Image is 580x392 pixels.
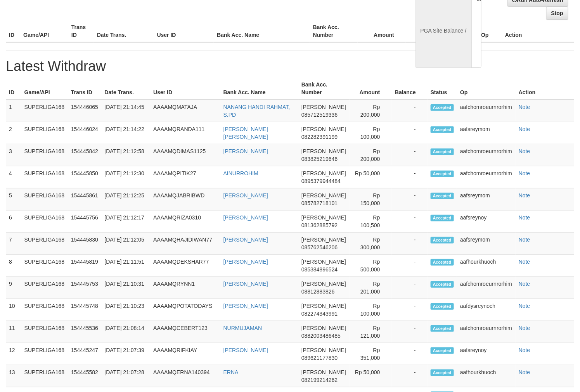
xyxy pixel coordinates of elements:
td: AAAAMQRYNN1 [150,277,220,299]
td: - [392,277,428,299]
span: Accepted [431,126,454,133]
td: 8 [6,255,21,277]
th: User ID [154,20,214,42]
span: Accepted [431,215,454,221]
td: Rp 100,000 [350,122,392,144]
td: 2 [6,122,21,144]
a: Note [519,369,530,375]
td: SUPERLIGA168 [21,255,68,277]
th: ID [6,20,20,42]
td: aafchomroeurnrorhim [457,321,516,343]
h1: Latest Withdraw [6,59,574,74]
td: Rp 121,000 [350,321,392,343]
td: Rp 100,500 [350,211,392,233]
span: Accepted [431,149,454,155]
a: Note [519,237,530,243]
span: [PERSON_NAME] [301,148,346,154]
td: AAAAMQDEKSHAR77 [150,255,220,277]
td: 10 [6,299,21,321]
td: [DATE] 21:12:58 [101,144,150,166]
span: [PERSON_NAME] [301,259,346,265]
td: aafhourkhuoch [457,255,516,277]
span: 08812883826 [301,288,335,295]
span: 085384896524 [301,266,338,273]
td: Rp 200,000 [350,144,392,166]
th: Game/API [20,20,68,42]
td: [DATE] 21:10:23 [101,299,150,321]
span: Accepted [431,325,454,332]
td: Rp 50,000 [350,166,392,188]
th: Bank Acc. Number [298,78,350,100]
td: [DATE] 21:08:14 [101,321,150,343]
th: Date Trans. [101,78,150,100]
span: 082199214262 [301,377,338,383]
a: NANANG HANDI RAHMAT, S.PD [223,104,290,118]
td: 5 [6,188,21,211]
td: [DATE] 21:12:05 [101,233,150,255]
td: [DATE] 21:07:28 [101,365,150,387]
td: 3 [6,144,21,166]
span: 085762546206 [301,244,338,250]
td: SUPERLIGA168 [21,188,68,211]
td: - [392,321,428,343]
td: AAAAMQPITIK27 [150,166,220,188]
span: Accepted [431,237,454,243]
td: - [392,144,428,166]
td: AAAAMQMATAJA [150,100,220,122]
td: 154445748 [68,299,102,321]
th: Game/API [21,78,68,100]
span: [PERSON_NAME] [301,192,346,199]
span: Accepted [431,193,454,199]
td: 154445536 [68,321,102,343]
span: [PERSON_NAME] [301,170,346,176]
a: Note [519,303,530,309]
a: Note [519,104,530,110]
td: 7 [6,233,21,255]
td: SUPERLIGA168 [21,343,68,365]
a: Note [519,347,530,353]
a: Note [519,259,530,265]
td: aafsreynoy [457,211,516,233]
td: [DATE] 21:07:39 [101,343,150,365]
td: Rp 300,000 [350,233,392,255]
a: [PERSON_NAME] [223,347,268,353]
td: aafhourkhuoch [457,365,516,387]
th: Status [428,78,457,100]
td: 1 [6,100,21,122]
span: Accepted [431,303,454,310]
a: [PERSON_NAME] [223,148,268,154]
th: Amount [350,78,392,100]
td: AAAAMQERNA140394 [150,365,220,387]
td: 4 [6,166,21,188]
td: aafchomroeurnrorhim [457,277,516,299]
td: [DATE] 21:12:25 [101,188,150,211]
td: SUPERLIGA168 [21,277,68,299]
th: Trans ID [68,78,102,100]
td: SUPERLIGA168 [21,100,68,122]
td: AAAAMQHAJIDIWAN77 [150,233,220,255]
span: Accepted [431,347,454,354]
td: 13 [6,365,21,387]
td: SUPERLIGA168 [21,122,68,144]
a: Note [519,148,530,154]
span: 0882003486485 [301,333,341,339]
td: 9 [6,277,21,299]
th: Action [516,78,574,100]
td: SUPERLIGA168 [21,365,68,387]
td: [DATE] 21:14:45 [101,100,150,122]
td: aafsreymom [457,233,516,255]
td: AAAAMQCEBERT123 [150,321,220,343]
a: [PERSON_NAME] [223,281,268,287]
a: [PERSON_NAME] [223,237,268,243]
td: 154445819 [68,255,102,277]
th: Bank Acc. Number [310,20,358,42]
td: SUPERLIGA168 [21,166,68,188]
td: SUPERLIGA168 [21,299,68,321]
span: [PERSON_NAME] [301,347,346,353]
td: 154445830 [68,233,102,255]
th: User ID [150,78,220,100]
th: Balance [406,20,450,42]
a: [PERSON_NAME] [223,303,268,309]
span: [PERSON_NAME] [301,369,346,375]
th: Date Trans. [94,20,154,42]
